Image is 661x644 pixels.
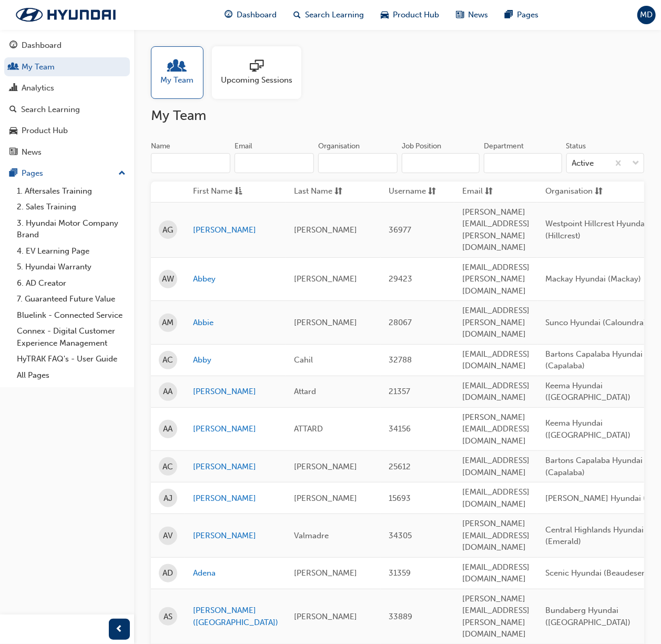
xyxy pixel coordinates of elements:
[294,494,357,503] span: [PERSON_NAME]
[462,185,520,198] button: Emailsorting-icon
[164,611,172,623] span: AS
[164,530,173,542] span: AV
[294,355,313,365] span: Cahil
[4,143,130,162] a: News
[235,185,242,198] span: asc-icon
[193,354,278,366] a: Abby
[373,4,448,26] a: car-iconProduct Hub
[389,568,411,578] span: 31359
[545,418,631,440] span: Keema Hyundai ([GEOGRAPHIC_DATA])
[4,100,130,119] a: Search Learning
[294,225,357,235] span: [PERSON_NAME]
[22,167,43,179] div: Pages
[193,273,278,285] a: Abbey
[5,4,126,26] img: Trak
[462,456,530,477] span: [EMAIL_ADDRESS][DOMAIN_NAME]
[4,57,130,77] a: My Team
[193,185,232,198] span: First Name
[151,107,644,124] h2: My Team
[193,567,278,579] a: Adena
[545,318,646,327] span: Sunco Hyundai (Caloundra)
[22,82,54,94] div: Analytics
[389,318,412,327] span: 28067
[294,387,316,396] span: Attard
[193,317,278,329] a: Abbie
[566,141,586,152] div: Status
[193,185,251,198] button: First Nameasc-icon
[217,4,286,26] a: guage-iconDashboard
[389,355,412,365] span: 32788
[517,9,539,21] span: Pages
[545,568,650,578] span: Scenic Hyundai (Beaudesert)
[9,84,17,93] span: chart-icon
[497,4,547,26] a: pages-iconPages
[162,317,174,329] span: AM
[462,349,530,371] span: [EMAIL_ADDRESS][DOMAIN_NAME]
[294,318,357,327] span: [PERSON_NAME]
[572,157,594,169] div: Active
[462,185,483,198] span: Email
[545,606,631,627] span: Bundaberg Hyundai ([GEOGRAPHIC_DATA])
[318,153,398,173] input: Organisation
[151,46,212,99] a: My Team
[9,63,17,72] span: people-icon
[164,386,173,398] span: AA
[294,8,301,22] span: search-icon
[545,185,593,198] span: Organisation
[389,274,412,284] span: 29423
[545,274,641,284] span: Mackay Hyundai (Mackay)
[389,494,411,503] span: 15693
[13,259,130,275] a: 5. Hyundai Warranty
[21,104,80,116] div: Search Learning
[22,39,62,52] div: Dashboard
[389,185,426,198] span: Username
[462,562,530,584] span: [EMAIL_ADDRESS][DOMAIN_NAME]
[462,594,530,639] span: [PERSON_NAME][EMAIL_ADDRESS][PERSON_NAME][DOMAIN_NAME]
[286,4,373,26] a: search-iconSearch Learning
[13,291,130,307] a: 7. Guaranteed Future Value
[13,307,130,324] a: Bluelink - Connected Service
[151,153,230,173] input: Name
[193,461,278,473] a: [PERSON_NAME]
[9,169,17,178] span: pages-icon
[164,492,172,505] span: AJ
[294,185,332,198] span: Last Name
[4,36,130,55] a: Dashboard
[640,9,653,21] span: MD
[193,423,278,435] a: [PERSON_NAME]
[163,461,174,473] span: AC
[9,126,17,136] span: car-icon
[294,531,329,540] span: Valmadre
[212,46,310,99] a: Upcoming Sessions
[545,349,643,371] span: Bartons Capalaba Hyundai (Capalaba)
[294,274,357,284] span: [PERSON_NAME]
[13,367,130,384] a: All Pages
[462,306,530,339] span: [EMAIL_ADDRESS][PERSON_NAME][DOMAIN_NAME]
[13,351,130,367] a: HyTRAK FAQ's - User Guide
[118,167,126,180] span: up-icon
[193,605,278,628] a: [PERSON_NAME] ([GEOGRAPHIC_DATA])
[462,412,530,446] span: [PERSON_NAME][EMAIL_ADDRESS][DOMAIN_NAME]
[9,148,17,157] span: news-icon
[294,612,357,621] span: [PERSON_NAME]
[389,424,411,434] span: 34156
[4,164,130,183] button: Pages
[237,9,277,21] span: Dashboard
[22,146,42,158] div: News
[462,207,530,253] span: [PERSON_NAME][EMAIL_ADDRESS][PERSON_NAME][DOMAIN_NAME]
[595,185,603,198] span: sorting-icon
[294,462,357,471] span: [PERSON_NAME]
[162,273,174,285] span: AW
[4,121,130,140] a: Product Hub
[193,224,278,236] a: [PERSON_NAME]
[163,567,174,579] span: AD
[163,224,174,236] span: AG
[462,519,530,552] span: [PERSON_NAME][EMAIL_ADDRESS][DOMAIN_NAME]
[294,568,357,578] span: [PERSON_NAME]
[389,612,412,621] span: 33889
[250,59,263,74] span: sessionType_ONLINE_URL-icon
[151,141,170,152] div: Name
[9,41,17,51] span: guage-icon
